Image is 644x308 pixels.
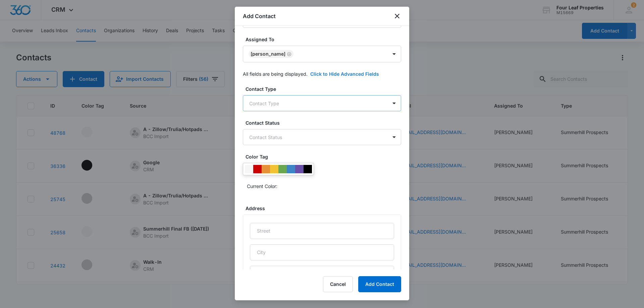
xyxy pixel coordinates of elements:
[243,70,308,77] p: All fields are being displayed.
[262,165,270,173] div: #e69138
[323,276,353,292] button: Cancel
[246,153,404,160] label: Color Tag
[287,165,295,173] div: #3d85c6
[310,70,379,77] button: Click to Hide Advanced Fields
[247,183,277,190] p: Current Color:
[243,12,276,20] h1: Add Contact
[285,52,291,56] div: Remove Adam Schoenborn
[304,165,312,173] div: #000000
[251,52,285,56] div: [PERSON_NAME]
[245,165,253,173] div: #F6F6F6
[250,266,394,282] input: State
[253,165,262,173] div: #CC0000
[250,223,394,239] input: Street
[295,165,304,173] div: #674ea7
[246,36,404,43] label: Assigned To
[358,276,401,292] button: Add Contact
[246,85,404,93] label: Contact Type
[246,205,404,212] label: Address
[270,165,278,173] div: #f1c232
[246,119,404,126] label: Contact Status
[278,165,287,173] div: #6aa84f
[393,12,401,20] button: close
[250,244,394,260] input: City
